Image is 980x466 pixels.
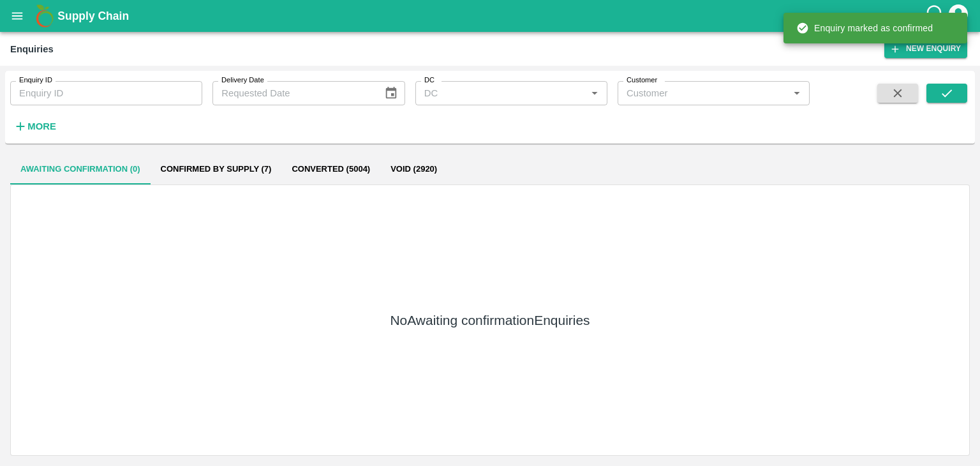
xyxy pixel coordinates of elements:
[380,154,447,184] button: Void (2920)
[627,75,657,86] label: Customer
[10,81,202,105] input: Enquiry ID
[281,154,380,184] button: Converted (5004)
[924,4,947,27] div: customer-support
[3,1,32,31] button: open drawer
[884,40,967,58] button: New Enquiry
[57,7,924,25] a: Supply Chain
[586,85,603,101] button: Open
[27,121,56,132] strong: More
[19,75,52,86] label: Enquiry ID
[10,41,54,57] div: Enquiries
[419,85,583,101] input: DC
[10,116,59,137] button: More
[424,75,434,86] label: DC
[221,75,264,86] label: Delivery Date
[379,81,403,105] button: Choose date
[32,3,57,29] img: logo
[947,3,970,29] div: account of current user
[789,85,805,101] button: Open
[212,81,374,105] input: Requested Date
[57,10,129,22] b: Supply Chain
[621,85,785,101] input: Customer
[390,312,590,329] h5: No Awaiting confirmation Enquiries
[796,17,933,40] div: Enquiry marked as confirmed
[151,154,282,184] button: Confirmed by supply (7)
[10,154,151,184] button: Awaiting confirmation (0)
